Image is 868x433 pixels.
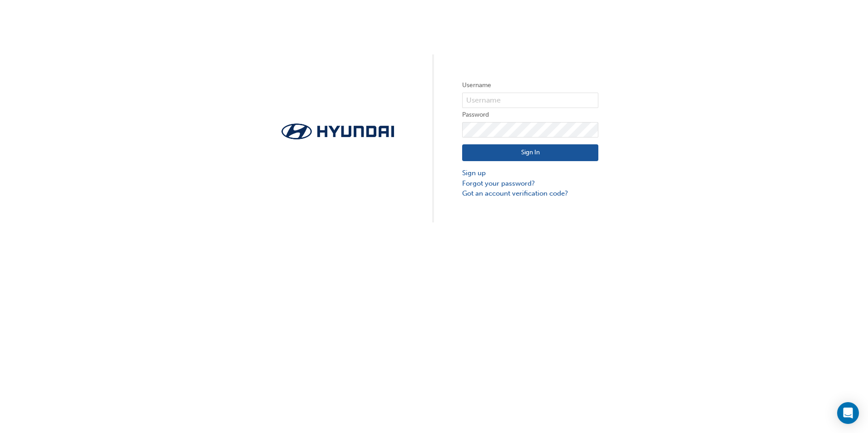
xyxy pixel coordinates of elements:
[462,168,598,178] a: Sign up
[462,188,598,199] a: Got an account verification code?
[462,144,598,162] button: Sign In
[270,121,406,142] img: Trak
[837,402,859,424] div: Open Intercom Messenger
[462,80,598,91] label: Username
[462,93,598,108] input: Username
[462,109,598,120] label: Password
[462,178,598,189] a: Forgot your password?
